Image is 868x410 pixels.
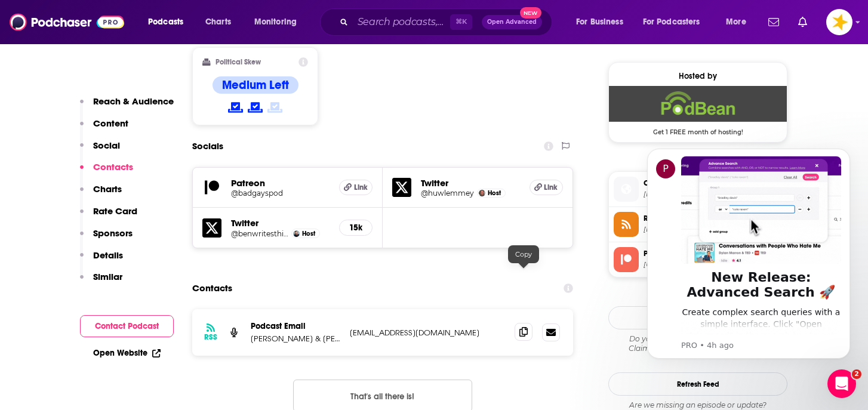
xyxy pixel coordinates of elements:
[222,78,289,93] h4: Medium Left
[530,180,563,195] a: Link
[609,71,787,81] div: Hosted by
[349,223,362,233] h5: 15k
[629,134,868,404] iframe: Intercom notifications message
[614,212,782,237] a: RSS Feed[DOMAIN_NAME]
[450,14,472,30] span: ⌘ K
[635,13,718,32] button: open menu
[80,183,122,205] button: Charts
[93,205,137,217] p: Rate Card
[10,11,124,33] img: Podchaser - Follow, Share and Rate Podcasts
[421,177,520,189] h5: Twitter
[826,9,852,35] button: Show profile menu
[140,13,199,32] button: open menu
[488,189,501,197] span: Host
[608,334,787,344] span: Do you host or manage this podcast?
[231,177,330,189] h5: Patreon
[80,315,174,337] button: Contact Podcast
[764,12,784,32] a: Show notifications dropdown
[93,249,123,261] p: Details
[254,14,297,30] span: Monitoring
[80,161,133,183] button: Contacts
[80,249,123,272] button: Details
[421,189,474,198] a: @huwlemmey
[852,369,861,379] span: 2
[608,372,787,396] button: Refresh Feed
[643,14,700,30] span: For Podcasters
[192,277,232,300] h2: Contacts
[80,118,128,140] button: Content
[251,321,340,331] p: Podcast Email
[339,180,373,195] a: Link
[80,227,133,249] button: Sponsors
[827,369,856,398] iframe: Intercom live chat
[93,183,122,195] p: Charts
[354,183,368,192] span: Link
[198,13,238,32] a: Charts
[793,12,812,32] a: Show notifications dropdown
[726,14,746,30] span: More
[609,122,787,136] span: Get 1 FREE month of hosting!
[576,14,623,30] span: For Business
[608,306,787,329] button: Claim This Podcast
[216,58,261,66] h2: Political Skew
[93,271,122,282] p: Similar
[204,332,217,342] h3: RSS
[148,14,183,30] span: Podcasts
[246,13,312,32] button: open menu
[614,247,782,272] a: Patreon[URL][DOMAIN_NAME]
[93,227,133,239] p: Sponsors
[353,13,450,32] input: Search podcasts, credits, & more...
[350,328,505,338] p: [EMAIL_ADDRESS][DOMAIN_NAME]
[251,334,340,344] p: [PERSON_NAME] & [PERSON_NAME]
[231,217,330,229] h5: Twitter
[544,183,558,192] span: Link
[80,140,120,162] button: Social
[826,9,852,35] span: Logged in as Spreaker_
[231,229,288,238] a: @benwritesthings
[520,7,541,19] span: New
[718,13,761,32] button: open menu
[609,86,787,135] a: Podbean Deal: Get 1 FREE month of hosting!
[608,334,787,353] div: Claim and edit this page to your liking.
[80,271,122,293] button: Similar
[479,190,485,196] img: Huw Lemmey
[93,95,174,107] p: Reach & Audience
[192,135,223,158] h2: Socials
[93,348,161,358] a: Open Website
[482,15,542,29] button: Open AdvancedNew
[80,95,174,118] button: Reach & Audience
[93,161,133,172] p: Contacts
[93,118,128,129] p: Content
[93,140,120,151] p: Social
[331,8,564,36] div: Search podcasts, credits, & more...
[293,230,300,237] img: Ben Miller
[487,19,537,25] span: Open Advanced
[826,9,852,35] img: User Profile
[508,245,539,263] div: Copy
[614,177,782,202] a: Official Website[DOMAIN_NAME]
[302,230,315,238] span: Host
[205,14,231,30] span: Charts
[80,205,137,227] button: Rate Card
[609,86,787,122] img: Podbean Deal: Get 1 FREE month of hosting!
[231,189,330,198] a: @badgayspod
[568,13,638,32] button: open menu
